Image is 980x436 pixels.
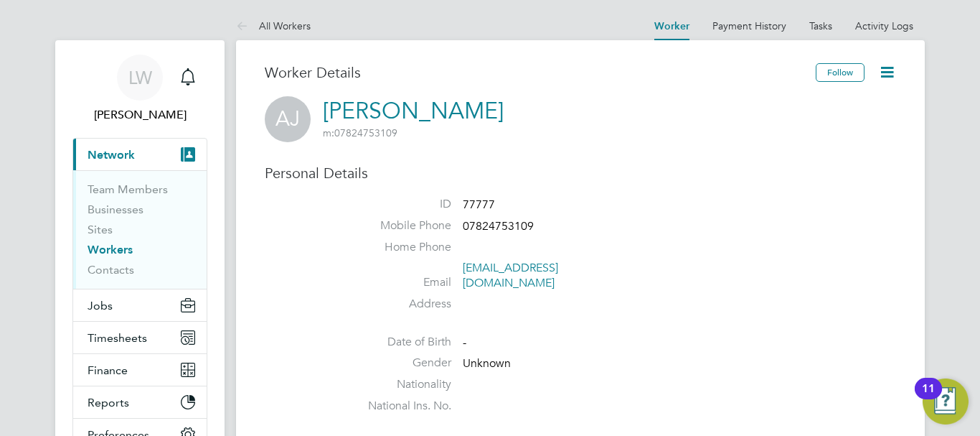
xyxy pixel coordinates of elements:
div: 11 [922,389,935,407]
a: LW[PERSON_NAME] [72,55,207,124]
span: 77777 [463,198,495,212]
a: Activity Logs [855,19,913,32]
a: Team Members [88,182,168,196]
span: AJ [265,96,311,142]
a: Tasks [809,19,832,32]
span: Timesheets [88,331,147,345]
label: ID [351,197,451,212]
span: Network [88,148,135,162]
a: [PERSON_NAME] [323,97,504,125]
label: National Ins. No. [351,399,451,414]
span: Unknown [463,357,511,371]
label: Mobile Phone [351,218,451,233]
label: Address [351,297,451,312]
button: Timesheets [73,322,207,353]
span: 07824753109 [463,219,534,233]
label: Email [351,275,451,290]
span: Jobs [88,299,113,312]
span: Liam Wright [72,106,207,124]
span: Reports [88,396,129,409]
button: Reports [73,386,207,418]
h3: Worker Details [265,63,816,82]
a: Payment History [712,19,786,32]
label: Date of Birth [351,335,451,350]
label: Nationality [351,377,451,392]
a: Contacts [88,263,134,277]
div: Network [73,170,207,289]
span: LW [128,68,152,87]
a: Workers [88,243,133,256]
button: Follow [816,63,864,82]
span: Finance [88,363,128,377]
span: - [463,335,466,350]
a: [EMAIL_ADDRESS][DOMAIN_NAME] [463,261,558,290]
h3: Personal Details [265,164,896,182]
a: Businesses [88,203,143,216]
label: Gender [351,356,451,371]
label: Home Phone [351,240,451,255]
a: Sites [88,223,113,236]
span: 07824753109 [323,126,397,139]
button: Finance [73,354,207,386]
a: Worker [654,20,689,32]
a: All Workers [236,19,311,32]
button: Open Resource Center, 11 new notifications [923,379,969,425]
span: m: [323,126,334,139]
button: Jobs [73,289,207,321]
button: Network [73,139,207,170]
